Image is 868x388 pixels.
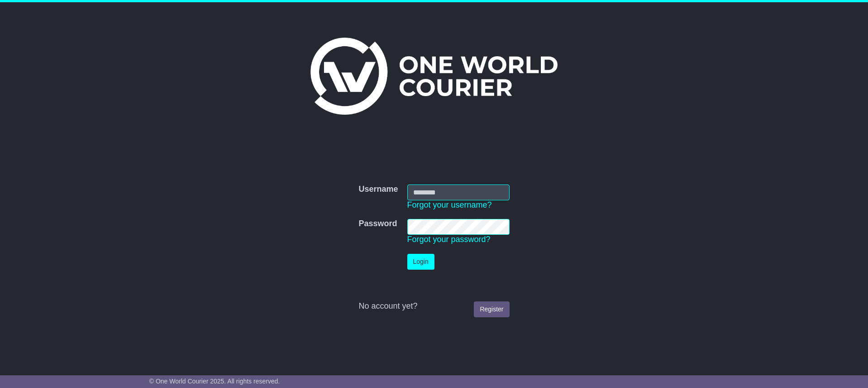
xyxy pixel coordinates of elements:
button: Login [407,254,434,270]
a: Register [474,301,509,317]
label: Password [358,219,397,229]
label: Username [358,184,398,194]
img: One World [310,38,558,115]
a: Forgot your username? [407,200,492,209]
a: Forgot your password? [407,235,491,244]
span: © One World Courier 2025. All rights reserved. [149,378,280,385]
div: No account yet? [358,301,509,311]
